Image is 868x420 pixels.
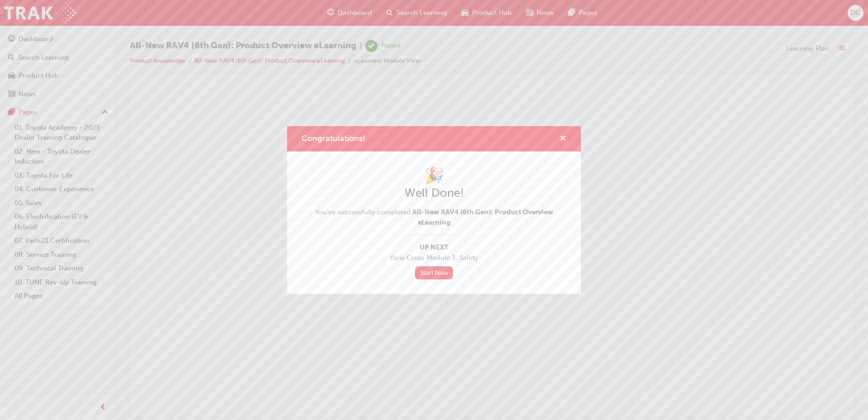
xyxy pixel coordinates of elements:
span: All-New RAV4 (6th Gen): Product Overview eLearning [412,208,553,227]
span: You've successfully completed [302,207,566,227]
span: Yaris Cross Module 3: Safety [302,253,566,263]
h2: Well Done! [302,186,566,200]
div: 👋 Bye! [4,136,706,151]
span: Up Next [302,242,566,253]
button: cross-icon [560,133,566,145]
div: You may now leave this page. [4,160,706,171]
h1: 🎉 [302,166,566,186]
span: cross-icon [560,135,566,143]
a: Start Now [415,266,453,279]
span: Congratulations! [302,133,365,143]
div: Congratulations! [287,126,581,294]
